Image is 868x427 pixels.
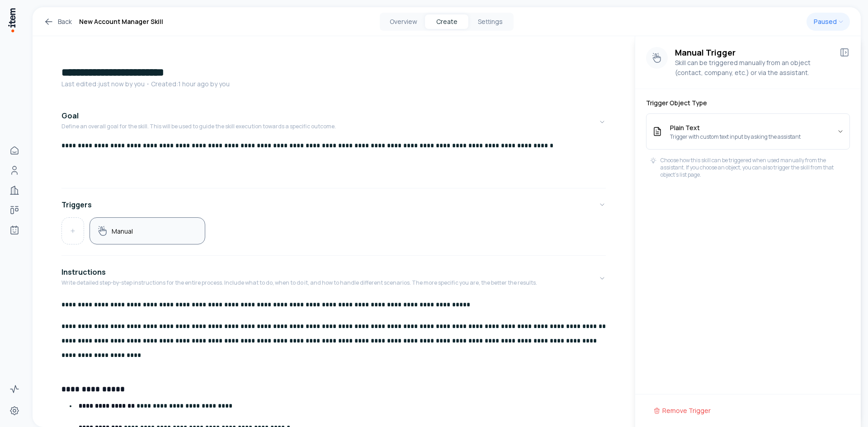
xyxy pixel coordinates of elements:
a: Back [43,16,72,27]
h4: Goal [61,110,79,121]
button: Remove Trigger [646,402,718,420]
a: People [5,161,24,179]
a: Deals [5,201,24,219]
label: Trigger Object Type [646,100,850,106]
p: Choose how this skill can be triggered when used manually from the assistant. If you choose an ob... [660,157,846,178]
h5: Manual [112,227,133,235]
a: Settings [5,402,24,420]
button: Overview [382,14,425,29]
a: Home [5,141,24,160]
p: Write detailed step-by-step instructions for the entire process. Include what to do, when to do i... [61,279,537,286]
p: Define an overall goal for the skill. This will be used to guide the skill execution towards a sp... [61,123,336,130]
h4: Instructions [61,267,106,277]
h1: New Account Manager Skill [79,16,163,27]
a: Agents [5,221,24,239]
p: Last edited: just now by you ・Created: 1 hour ago by you [61,80,606,89]
a: Companies [5,181,24,199]
div: GoalDefine an overall goal for the skill. This will be used to guide the skill execution towards ... [61,141,606,184]
button: InstructionsWrite detailed step-by-step instructions for the entire process. Include what to do, ... [61,259,606,297]
a: Activity [5,380,24,398]
h4: Triggers [61,199,92,210]
img: Item Brain Logo [7,7,16,33]
p: Skill can be triggered manually from an object (contact, company, etc.) or via the assistant. [675,58,832,78]
button: Settings [468,14,512,29]
button: Triggers [61,192,606,217]
button: GoalDefine an overall goal for the skill. This will be used to guide the skill execution towards ... [61,103,606,141]
button: Create [425,14,468,29]
div: Triggers [61,217,606,252]
h3: Manual Trigger [675,47,832,58]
